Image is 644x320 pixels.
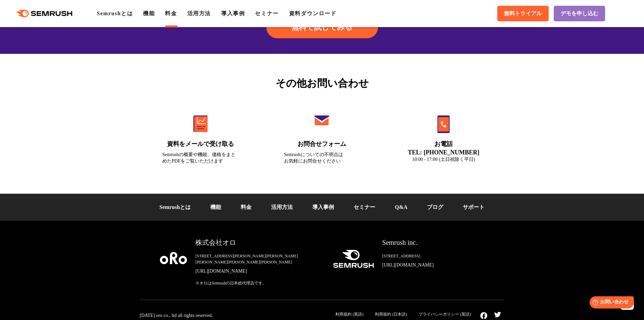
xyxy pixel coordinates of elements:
[140,313,213,319] div: [DATE] oro co., ltd all rights reserved.
[382,262,484,269] a: [URL][DOMAIN_NAME]
[187,10,211,16] a: 活用方法
[195,253,322,265] div: [STREET_ADDRESS][PERSON_NAME][PERSON_NAME][PERSON_NAME][PERSON_NAME][PERSON_NAME]
[30,41,56,45] div: ドメイン概要
[195,280,322,286] div: ※オロはSemrushの日本総代理店です。
[210,204,221,210] a: 機能
[162,151,239,164] div: Semrushの概要や機能、価格をまとめたPDFをご覧いただけます
[160,204,191,210] a: Semrushとは
[143,10,155,16] a: 機能
[375,312,407,317] a: 利用規約 (日本語)
[584,294,637,313] iframe: Help widget launcher
[148,101,253,173] a: 資料をメールで受け取る Semrushの概要や機能、価格をまとめたPDFをご覧いただけます
[195,268,322,275] a: [URL][DOMAIN_NAME]
[255,10,279,16] a: セミナー
[289,10,337,16] a: 資料ダウンロード
[18,18,78,24] div: ドメイン: [DOMAIN_NAME]
[140,76,504,91] div: その他お問い合わせ
[71,40,76,45] img: tab_keywords_by_traffic_grey.svg
[354,204,375,210] a: セミナー
[335,312,363,317] a: 利用規約 (英語)
[11,11,16,16] img: logo_orange.svg
[427,204,443,210] a: ブログ
[405,156,482,163] div: 10:00 - 17:00 (土日祝除く平日)
[560,10,598,17] span: デモを申し込む
[271,204,293,210] a: 活用方法
[382,238,484,248] div: Semrush inc.
[494,312,501,317] img: twitter
[270,101,375,173] a: お問合せフォーム Semrushについての不明点はお気軽にお問合せください
[19,11,33,16] div: v 4.0.25
[78,41,109,45] div: キーワード流入
[241,204,252,210] a: 料金
[497,6,549,21] a: 無料トライアル
[162,140,239,148] div: 資料をメールで受け取る
[23,40,28,45] img: tab_domain_overview_orange.svg
[97,10,133,16] a: Semrushとは
[480,312,487,319] img: facebook
[405,149,482,156] div: TEL: [PHONE_NUMBER]
[312,204,334,210] a: 導入事例
[221,10,245,16] a: 導入事例
[395,204,407,210] a: Q&A
[463,204,484,210] a: サポート
[405,140,482,148] div: お電話
[165,10,177,16] a: 料金
[419,312,471,317] a: プライバシーポリシー (英語)
[11,18,16,24] img: website_grey.svg
[504,10,542,17] span: 無料トライアル
[382,253,484,259] div: [STREET_ADDRESS]
[554,6,605,21] a: デモを申し込む
[284,151,360,164] div: Semrushについての不明点は お気軽にお問合せください
[195,238,322,248] div: 株式会社オロ
[160,252,187,264] img: oro company
[284,140,360,148] div: お問合せフォーム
